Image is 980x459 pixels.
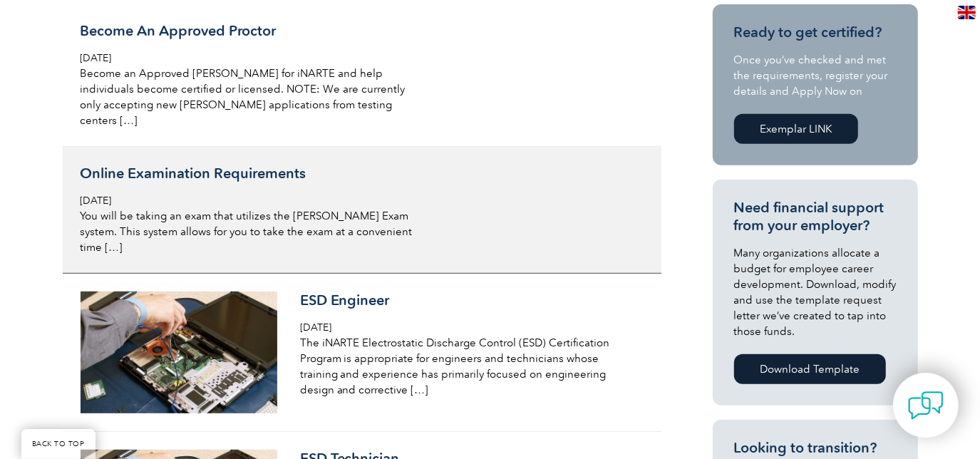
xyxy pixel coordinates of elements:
[63,147,661,274] a: Online Examination Requirements [DATE] You will be taking an exam that utilizes the [PERSON_NAME]...
[734,199,897,234] h3: Need financial support from your employer?
[908,388,944,423] img: contact-chat.png
[81,292,278,413] img: iStock-114384337-crop1-300x185.jpg
[81,66,418,128] p: Become an Approved [PERSON_NAME] for iNARTE and help individuals become certified or licensed. NO...
[734,52,897,99] p: Once you’ve checked and met the requirements, register your details and Apply Now on
[81,208,418,255] p: You will be taking an exam that utilizes the [PERSON_NAME] Exam system. This system allows for yo...
[734,439,897,457] h3: Looking to transition?
[81,165,418,182] h3: Online Examination Requirements
[63,274,661,432] a: ESD Engineer [DATE] The iNARTE Electrostatic Discharge Control (ESD) Certification Program is app...
[734,114,858,144] a: Exemplar LINK
[300,292,638,309] h3: ESD Engineer
[734,245,897,339] p: Many organizations allocate a budget for employee career development. Download, modify and use th...
[81,22,418,40] h3: Become An Approved Proctor
[300,321,331,334] span: [DATE]
[734,354,886,384] a: Download Template
[958,6,976,19] img: en
[734,24,897,41] h3: Ready to get certified?
[300,335,638,398] p: The iNARTE Electrostatic Discharge Control (ESD) Certification Program is appropriate for enginee...
[63,4,661,147] a: Become An Approved Proctor [DATE] Become an Approved [PERSON_NAME] for iNARTE and help individual...
[21,429,96,459] a: BACK TO TOP
[81,52,112,64] span: [DATE]
[81,195,112,207] span: [DATE]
